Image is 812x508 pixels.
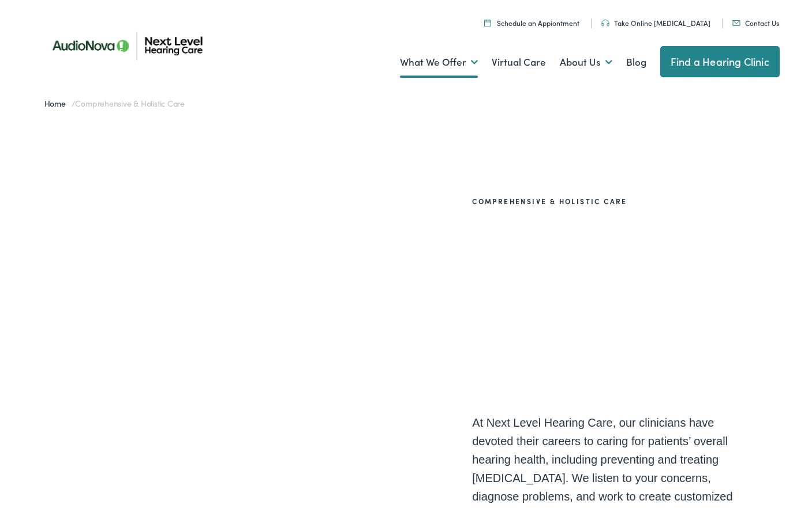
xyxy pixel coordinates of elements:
[732,20,740,26] img: An icon representing mail communication is presented in a unique teal color.
[400,41,478,84] a: What We Offer
[44,97,72,109] a: Home
[560,41,612,84] a: About Us
[601,18,710,28] a: Take Online [MEDICAL_DATA]
[75,97,185,109] span: Comprehensive & Holistic Care
[484,18,579,28] a: Schedule an Appiontment
[660,46,780,77] a: Find a Hearing Clinic
[732,18,779,28] a: Contact Us
[44,97,185,109] span: /
[484,19,491,27] img: Calendar icon representing the ability to schedule a hearing test or hearing aid appointment at N...
[626,41,646,84] a: Blog
[472,197,749,205] h2: Comprehensive & Holistic Care
[601,20,609,27] img: An icon symbolizing headphones, colored in teal, suggests audio-related services or features.
[492,41,546,84] a: Virtual Care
